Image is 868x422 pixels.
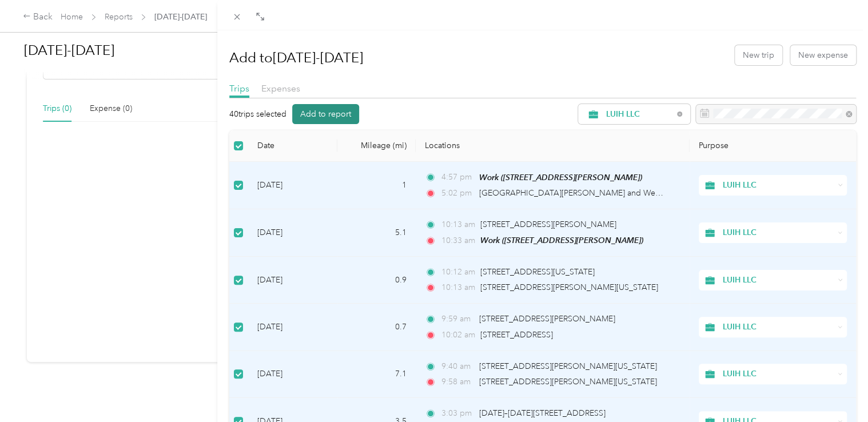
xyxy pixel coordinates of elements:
span: 4:57 pm [441,171,474,184]
td: [DATE] [248,351,337,398]
td: 0.9 [337,257,416,304]
th: Date [248,130,337,162]
span: [STREET_ADDRESS][PERSON_NAME][US_STATE] [479,377,657,387]
span: LUIH LLC [723,226,834,239]
iframe: Everlance-gr Chat Button Frame [804,358,868,422]
span: 10:02 am [441,329,475,341]
span: 3:03 pm [441,407,474,420]
span: [STREET_ADDRESS] [480,330,553,340]
p: 40 trips selected [229,108,286,120]
button: New expense [790,45,856,65]
td: 5.1 [337,209,416,257]
th: Purpose [690,130,856,162]
span: Expenses [261,83,300,94]
span: 9:40 am [441,360,474,373]
span: 10:13 am [441,218,475,231]
th: Mileage (mi) [337,130,416,162]
span: 10:33 am [441,234,475,247]
span: 10:13 am [441,281,475,294]
span: Work ([STREET_ADDRESS][PERSON_NAME]) [479,173,642,182]
h1: Add to [DATE]-[DATE] [229,44,363,71]
th: Locations [416,130,690,162]
td: [DATE] [248,162,337,209]
td: [DATE] [248,257,337,304]
span: 9:59 am [441,313,474,325]
span: LUIH LLC [606,110,673,118]
span: LUIH LLC [723,368,834,380]
span: LUIH LLC [723,274,834,286]
button: Add to report [292,104,359,124]
span: Work ([STREET_ADDRESS][PERSON_NAME]) [480,236,643,245]
span: LUIH LLC [723,179,834,192]
span: LUIH LLC [723,321,834,333]
td: 7.1 [337,351,416,398]
span: [STREET_ADDRESS][PERSON_NAME] [479,314,615,324]
td: 0.7 [337,304,416,351]
td: 1 [337,162,416,209]
span: [STREET_ADDRESS][PERSON_NAME][US_STATE] [479,361,657,371]
span: Trips [229,83,249,94]
span: 9:58 am [441,376,474,388]
td: [DATE] [248,304,337,351]
button: New trip [735,45,782,65]
span: [DATE]–[DATE][STREET_ADDRESS] [479,408,606,418]
span: [GEOGRAPHIC_DATA][PERSON_NAME] and West [PERSON_NAME][STREET_ADDRESS][US_STATE] [479,188,841,198]
span: [STREET_ADDRESS][US_STATE] [480,267,595,277]
span: 5:02 pm [441,187,474,200]
span: 10:12 am [441,266,475,278]
span: [STREET_ADDRESS][PERSON_NAME][US_STATE] [480,282,658,292]
td: [DATE] [248,209,337,257]
span: [STREET_ADDRESS][PERSON_NAME] [480,220,616,229]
